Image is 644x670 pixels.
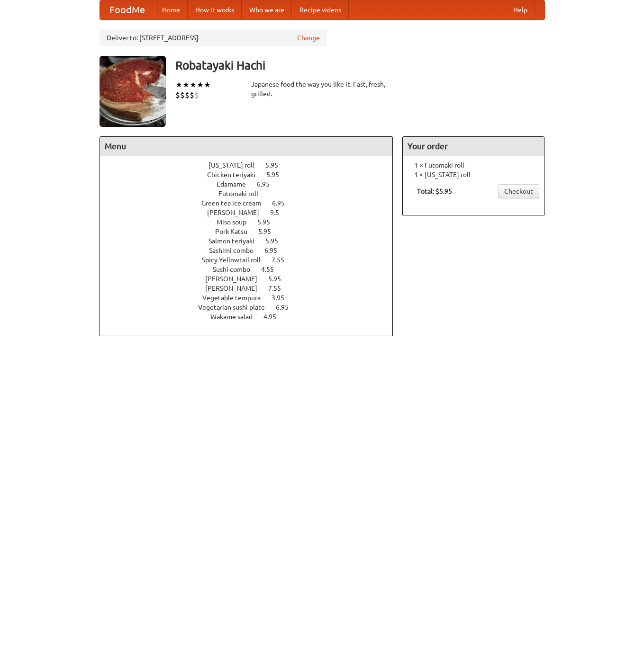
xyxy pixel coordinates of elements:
[272,294,294,302] span: 3.95
[209,247,295,254] a: Sashimi combo 6.95
[204,80,211,90] li: ★
[242,0,292,19] a: Who we are
[202,256,302,264] a: Spicy Yellowtail roll 7.55
[297,33,320,43] a: Change
[217,218,256,226] span: Miso soup
[213,266,260,273] span: Sushi combo
[261,266,283,273] span: 4.55
[202,256,270,264] span: Spicy Yellowtail roll
[185,90,190,100] li: $
[209,161,296,169] a: [US_STATE] roll 5.95
[266,171,289,179] span: 5.95
[154,0,188,19] a: Home
[276,304,298,311] span: 6.95
[207,209,269,216] span: [PERSON_NAME]
[272,256,294,264] span: 7.55
[202,294,302,302] a: Vegetable tempura 3.95
[207,171,297,179] a: Chicken teriyaki 5.95
[498,184,539,198] a: Checkout
[251,80,393,98] div: Japanese food the way you like it. Fast, fresh, grilled.
[198,304,306,311] a: Vegetarian sushi plate 6.95
[100,29,327,46] div: Deliver to: [STREET_ADDRESS]
[201,199,302,207] a: Green tea ice cream 6.95
[258,228,281,235] span: 5.95
[506,0,535,19] a: Help
[265,237,288,245] span: 5.95
[207,171,265,179] span: Chicken teriyaki
[100,137,393,156] h4: Menu
[209,161,264,169] span: [US_STATE] roll
[202,294,270,302] span: Vegetable tempura
[217,218,288,226] a: Miso soup 5.95
[205,285,299,292] a: [PERSON_NAME] 7.55
[257,180,279,188] span: 6.95
[209,247,263,254] span: Sashimi combo
[210,313,262,321] span: Wakame salad
[408,161,539,170] li: 1 × Futomaki roll
[175,80,182,90] li: ★
[182,80,190,90] li: ★
[215,228,257,235] span: Pork Katsu
[215,228,289,235] a: Pork Katsu 5.95
[217,180,255,188] span: Edamame
[205,285,267,292] span: [PERSON_NAME]
[100,56,166,127] img: angular.jpg
[190,80,197,90] li: ★
[417,188,452,195] b: Total: $5.95
[190,90,194,100] li: $
[100,0,154,19] a: FoodMe
[209,237,296,245] a: Salmon teriyaki 5.95
[207,209,297,216] a: [PERSON_NAME] 9.5
[198,304,274,311] span: Vegetarian sushi plate
[263,313,286,321] span: 4.95
[205,275,299,283] a: [PERSON_NAME] 5.95
[218,190,285,197] a: Futomaki roll
[209,237,264,245] span: Salmon teriyaki
[272,199,294,207] span: 6.95
[175,56,545,75] h3: Robatayaki Hachi
[270,209,289,216] span: 9.5
[268,285,290,292] span: 7.55
[180,90,185,100] li: $
[188,0,242,19] a: How it works
[201,199,271,207] span: Green tea ice cream
[213,266,291,273] a: Sushi combo 4.55
[257,218,280,226] span: 5.95
[194,90,199,100] li: $
[292,0,349,19] a: Recipe videos
[268,275,290,283] span: 5.95
[264,247,287,254] span: 6.95
[403,137,544,156] h4: Your order
[408,170,539,179] li: 1 × [US_STATE] roll
[197,80,204,90] li: ★
[265,161,288,169] span: 5.95
[217,180,287,188] a: Edamame 6.95
[218,190,268,197] span: Futomaki roll
[175,90,180,100] li: $
[205,275,267,283] span: [PERSON_NAME]
[210,313,294,321] a: Wakame salad 4.95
